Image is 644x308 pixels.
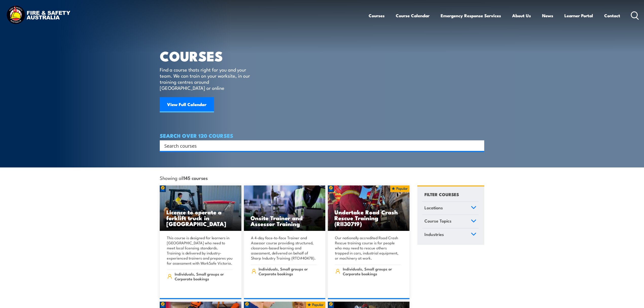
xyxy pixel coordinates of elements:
[424,204,443,211] span: Locations
[160,97,214,112] a: View Full Calendar
[328,185,409,231] img: Road Crash Rescue Training
[160,185,241,231] img: Licence to operate a forklift truck Training
[244,185,326,231] a: Onsite Trainer and Assessor Training
[166,209,235,227] h3: Licence to operate a forklift truck in [GEOGRAPHIC_DATA]
[334,209,403,227] h3: Undertake Road Crash Rescue Training (RII30719)
[396,9,430,22] a: Course Calendar
[167,235,233,266] p: This course is designed for learners in [GEOGRAPHIC_DATA] who need to meet local licensing standa...
[335,235,401,261] p: Our nationally accredited Road Crash Rescue training course is for people who may need to rescue ...
[160,175,208,180] span: Showing all
[251,235,317,261] p: A 4-day face-to-face Trainer and Assessor course providing structured, classroom-based learning a...
[343,266,401,276] span: Individuals, Small groups or Corporate bookings
[184,174,208,181] strong: 145 courses
[244,185,326,231] img: Safety For Leaders
[512,9,531,22] a: About Us
[542,9,553,22] a: News
[422,228,479,242] a: Industries
[441,9,501,22] a: Emergency Response Services
[475,142,482,149] button: Search magnifier button
[160,50,257,62] h1: COURSES
[424,217,452,224] span: Course Topics
[165,142,474,149] form: Search form
[175,271,233,281] span: Individuals, Small groups or Corporate bookings
[328,185,409,231] a: Undertake Road Crash Rescue Training (RII30719)
[424,231,444,238] span: Industries
[604,9,620,22] a: Contact
[160,66,252,91] p: Find a course thats right for you and your team. We can train on your worksite, in our training c...
[422,202,479,215] a: Locations
[564,9,593,22] a: Learner Portal
[422,215,479,228] a: Course Topics
[164,142,473,149] input: Search input
[424,191,459,198] h4: FILTER COURSES
[251,215,319,227] h3: Onsite Trainer and Assessor Training
[160,185,241,231] a: Licence to operate a forklift truck in [GEOGRAPHIC_DATA]
[160,133,484,138] h4: SEARCH OVER 120 COURSES
[259,266,317,276] span: Individuals, Small groups or Corporate bookings
[369,9,385,22] a: Courses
